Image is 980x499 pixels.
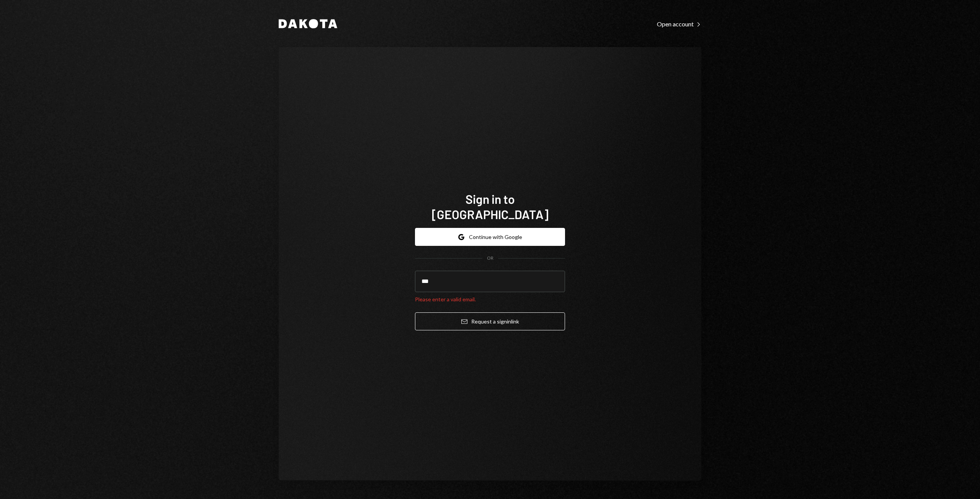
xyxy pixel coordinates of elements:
[657,20,701,28] div: Open account
[487,255,493,262] div: OR
[415,312,565,330] button: Request a signinlink
[415,228,565,246] button: Continue with Google
[657,20,701,28] a: Open account
[415,191,565,222] h1: Sign in to [GEOGRAPHIC_DATA]
[415,295,565,303] div: Please enter a valid email.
